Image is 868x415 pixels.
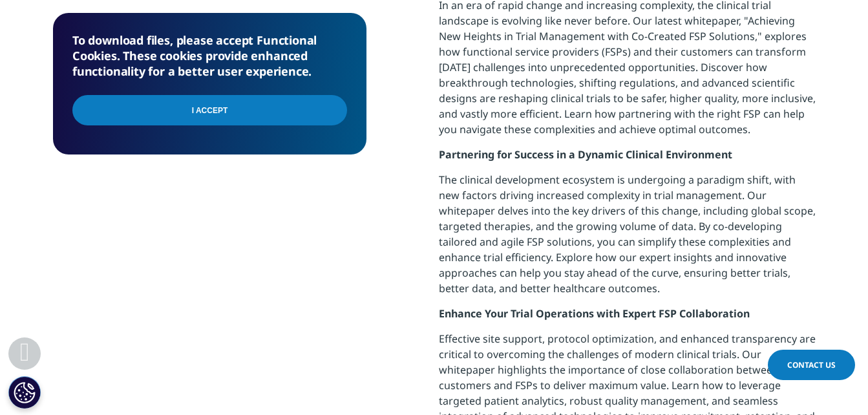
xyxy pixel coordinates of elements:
strong: Partnering for Success in a Dynamic Clinical Environment [439,147,732,162]
button: Cookies Settings [8,376,41,409]
a: Contact Us [768,350,855,380]
input: I Accept [72,95,347,125]
strong: Enhance Your Trial Operations with Expert FSP Collaboration [439,306,750,321]
span: Contact Us [787,359,836,370]
p: The clinical development ecosystem is undergoing a paradigm shift, with new factors driving incre... [439,172,816,306]
h5: To download files, please accept Functional Cookies. These cookies provide enhanced functionality... [72,32,347,79]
